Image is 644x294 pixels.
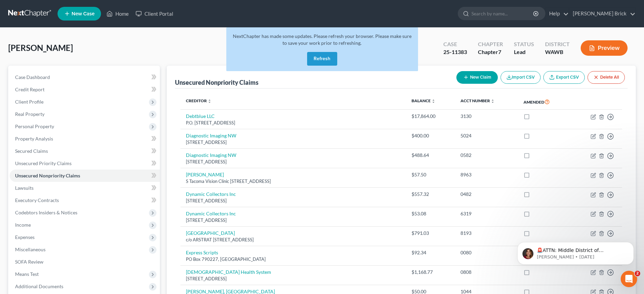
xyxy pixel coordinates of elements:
div: Chapter [478,40,503,48]
div: $557.32 [412,191,450,198]
a: Export CSV [543,71,585,84]
div: $92.34 [412,249,450,256]
span: Miscellaneous [15,246,46,252]
div: WAWB [545,48,570,56]
div: Case [443,40,467,48]
div: 25-11383 [443,48,467,56]
input: Search by name... [471,7,534,20]
button: Delete All [588,71,625,84]
a: [GEOGRAPHIC_DATA] [186,230,235,236]
a: Dynamic Collectors Inc [186,191,236,197]
div: 8963 [460,171,513,178]
a: SOFA Review [10,256,160,268]
div: $400.00 [412,132,450,139]
div: $488.64 [412,152,450,159]
span: Client Profile [15,99,43,105]
button: Refresh [307,52,337,66]
a: Diagnostic Imaging NW [186,152,236,158]
div: 3130 [460,113,513,120]
i: unfold_more [431,99,435,103]
a: Client Portal [132,8,177,20]
a: Help [546,8,569,20]
div: PO Box 790227, [GEOGRAPHIC_DATA] [186,256,401,263]
span: Codebtors Insiders & Notices [15,210,77,215]
a: Secured Claims [10,145,160,157]
i: unfold_more [207,99,212,103]
span: Executory Contracts [15,197,59,203]
a: Unsecured Nonpriority Claims [10,170,160,182]
span: Personal Property [15,123,54,129]
span: Unsecured Nonpriority Claims [15,173,80,178]
div: [STREET_ADDRESS] [186,276,401,282]
a: [DEMOGRAPHIC_DATA] Health System [186,269,271,275]
div: Status [514,40,534,48]
span: 2 [635,271,640,276]
div: District [545,40,570,48]
div: Unsecured Nonpriority Claims [175,78,258,86]
div: [STREET_ADDRESS] [186,198,401,204]
button: Import CSV [501,71,541,84]
span: SOFA Review [15,259,43,265]
span: Income [15,222,31,228]
a: Diagnostic Imaging NW [186,133,236,138]
span: Means Test [15,271,39,277]
span: Secured Claims [15,148,48,154]
button: Preview [581,40,628,56]
a: Balance unfold_more [412,98,435,103]
a: [PERSON_NAME] Brick [569,8,635,20]
div: 0482 [460,191,513,198]
span: Lawsuits [15,185,34,191]
div: 0080 [460,249,513,256]
th: Amended [518,94,570,110]
div: $791.03 [412,230,450,237]
span: Real Property [15,111,45,117]
span: Credit Report [15,86,45,92]
span: Expenses [15,234,35,240]
a: Creditor unfold_more [186,98,212,103]
a: Lawsuits [10,182,160,194]
div: [STREET_ADDRESS] [186,159,401,165]
a: Credit Report [10,83,160,96]
a: Debtblue LLC [186,113,215,119]
span: New Case [72,11,94,16]
div: 5024 [460,132,513,139]
span: Case Dashboard [15,74,50,80]
span: NextChapter has made some updates. Please refresh your browser. Please make sure to save your wor... [233,33,412,46]
div: 6319 [460,210,513,217]
span: 7 [498,49,501,55]
a: Executory Contracts [10,194,160,206]
a: Home [103,8,132,20]
span: [PERSON_NAME] [8,43,73,53]
span: Additional Documents [15,283,63,289]
div: [STREET_ADDRESS] [186,217,401,224]
div: S Tacoma Vision Clinic [STREET_ADDRESS] [186,178,401,185]
div: $1,168.77 [412,269,450,276]
div: Lead [514,48,534,56]
span: Property Analysis [15,136,53,142]
div: Chapter [478,48,503,56]
a: Case Dashboard [10,71,160,83]
a: Unsecured Priority Claims [10,157,160,170]
div: [STREET_ADDRESS] [186,139,401,146]
a: Express Scripts [186,250,218,255]
div: P.O. [STREET_ADDRESS] [186,120,401,126]
div: $53.08 [412,210,450,217]
button: New Claim [456,71,498,84]
a: [PERSON_NAME] [186,172,224,177]
div: $17,864.00 [412,113,450,120]
span: Unsecured Priority Claims [15,160,72,166]
a: Property Analysis [10,133,160,145]
a: Acct Number unfold_more [460,98,495,103]
div: 0582 [460,152,513,159]
div: 8193 [460,230,513,237]
iframe: Intercom notifications message [507,228,644,276]
iframe: Intercom live chat [621,271,637,287]
div: c/o ARSTRAT [STREET_ADDRESS] [186,237,401,243]
i: unfold_more [491,99,495,103]
div: $57.50 [412,171,450,178]
div: 0808 [460,269,513,276]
